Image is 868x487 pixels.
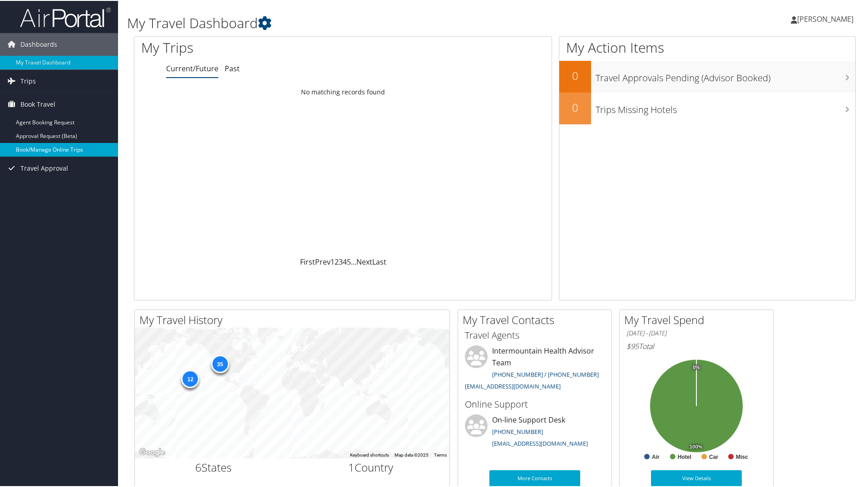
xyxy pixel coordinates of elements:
[559,67,591,83] h2: 0
[225,63,240,73] a: Past
[347,256,351,266] a: 5
[693,364,700,369] tspan: 0%
[626,340,639,350] span: $95
[348,459,355,474] span: 1
[465,381,561,389] a: [EMAIL_ADDRESS][DOMAIN_NAME]
[559,92,855,123] a: 0Trips Missing Hotels
[343,256,347,266] a: 4
[651,469,742,486] a: View Details
[356,256,372,266] a: Next
[492,427,543,435] a: [PHONE_NUMBER]
[626,340,766,350] h6: Total
[142,459,286,474] h2: States
[339,256,343,266] a: 3
[460,344,609,393] li: Intermountain Health Advisor Team
[139,311,449,327] h2: My Travel History
[134,83,552,99] td: No matching records found
[624,311,773,327] h2: My Travel Spend
[736,453,748,459] text: Misc
[559,60,855,92] a: 0Travel Approvals Pending (Advisor Booked)
[395,452,429,457] span: Map data ©2025
[559,37,855,56] h1: My Action Items
[195,459,202,474] span: 6
[492,369,599,378] a: [PHONE_NUMBER] / [PHONE_NUMBER]
[137,446,167,457] a: Open this area in Google Maps (opens a new window)
[678,453,691,459] text: Hotel
[141,37,371,56] h1: My Trips
[20,156,68,179] span: Travel Approval
[791,5,863,32] a: [PERSON_NAME]
[489,469,580,486] a: More Contacts
[315,256,330,266] a: Prev
[181,369,199,387] div: 12
[127,13,617,32] h1: My Travel Dashboard
[596,66,855,84] h3: Travel Approvals Pending (Advisor Booked)
[690,443,702,449] tspan: 100%
[211,354,229,372] div: 35
[299,459,443,474] h2: Country
[20,32,57,55] span: Dashboards
[626,328,766,337] h6: [DATE] - [DATE]
[166,63,218,73] a: Current/Future
[492,438,588,447] a: [EMAIL_ADDRESS][DOMAIN_NAME]
[20,6,111,27] img: airportal-logo.png
[559,99,591,114] h2: 0
[465,328,605,341] h3: Travel Agents
[372,256,386,266] a: Last
[335,256,339,266] a: 2
[137,446,167,457] img: Google
[652,453,660,459] text: Air
[434,452,447,457] a: Terms (opens in new tab)
[300,256,315,266] a: First
[20,92,55,115] span: Book Travel
[350,451,389,457] button: Keyboard shortcuts
[465,397,605,410] h3: Online Support
[596,98,855,115] h3: Trips Missing Hotels
[20,69,36,92] span: Trips
[797,13,853,23] span: [PERSON_NAME]
[330,256,335,266] a: 1
[709,453,718,459] text: Car
[351,256,356,266] span: …
[460,413,609,451] li: On-line Support Desk
[463,311,612,327] h2: My Travel Contacts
